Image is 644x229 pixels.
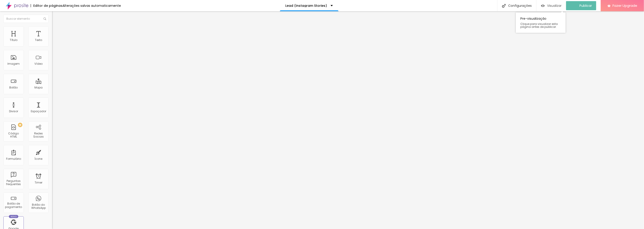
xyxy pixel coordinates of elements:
div: Código HTML [5,132,22,138]
div: Formulário [6,157,21,160]
p: Lead (Instagram Stories) [286,4,327,7]
img: Icone [502,4,506,8]
div: Botão do WhatsApp [29,203,47,210]
div: Divisor [9,110,18,113]
span: Publicar [579,4,592,7]
input: Buscar elemento [3,15,49,23]
div: Editor de páginas [31,4,62,7]
div: Texto [35,38,42,42]
div: Título [10,38,17,42]
div: Espaçador [31,110,46,113]
div: Timer [35,181,42,184]
span: Fazer Upgrade [613,4,637,7]
div: Alterações salvas automaticamente [62,4,121,7]
div: Botão de pagamento [5,202,22,209]
span: Visualizar [547,4,562,7]
div: Novo [9,215,19,218]
div: Perguntas frequentes [5,179,22,186]
button: Visualizar [536,1,566,10]
span: Clique para visualizar esta página antes de publicar. [520,22,561,28]
button: Publicar [566,1,596,10]
div: Redes Sociais [29,132,47,138]
iframe: Editor [52,11,644,229]
div: Pre-visualização [516,12,566,33]
img: view-1.svg [541,4,545,8]
div: Vídeo [34,62,43,65]
div: Imagem [7,62,20,65]
img: Icone [43,17,46,20]
div: Botão [10,86,18,89]
div: Mapa [34,86,43,89]
div: Ícone [35,157,43,160]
